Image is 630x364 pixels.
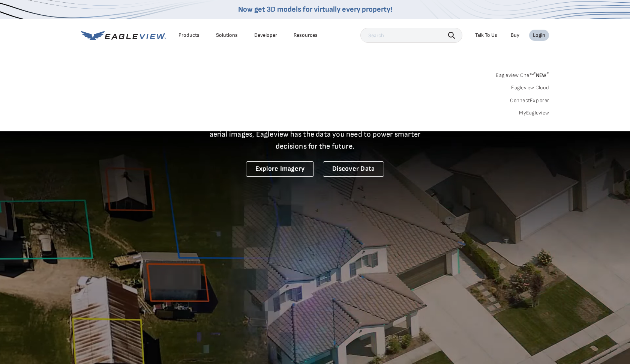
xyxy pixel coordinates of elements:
[534,72,549,78] span: NEW
[360,28,462,43] input: Search
[246,161,314,177] a: Explore Imagery
[216,32,238,39] div: Solutions
[475,32,497,39] div: Talk To Us
[200,116,430,152] p: A new era starts here. Built on more than 3.5 billion high-resolution aerial images, Eagleview ha...
[519,110,549,116] a: MyEagleview
[511,84,549,91] a: Eagleview Cloud
[238,5,392,14] a: Now get 3D models for virtually every property!
[533,32,545,39] div: Login
[254,32,277,39] a: Developer
[496,70,549,78] a: Eagleview One™*NEW*
[294,32,318,39] div: Resources
[178,32,199,39] div: Products
[510,97,549,104] a: ConnectExplorer
[511,32,519,39] a: Buy
[323,161,384,177] a: Discover Data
